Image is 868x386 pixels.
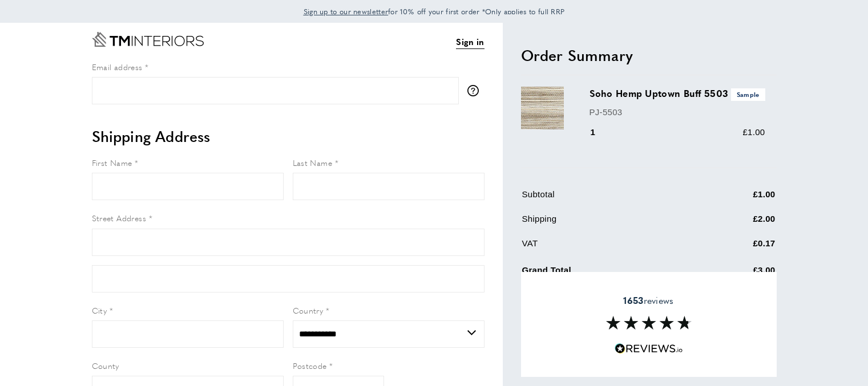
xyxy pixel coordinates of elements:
span: Postcode [293,360,327,371]
img: Reviews section [606,316,692,330]
td: £1.00 [697,188,776,210]
h2: Order Summary [521,45,777,66]
span: Country [293,304,324,316]
span: reviews [623,295,673,306]
strong: 1653 [623,294,643,307]
td: Subtotal [522,188,696,210]
span: for 10% off your first order *Only applies to full RRP [304,6,565,17]
h2: Shipping Address [92,126,485,147]
a: Sign in [456,35,484,49]
span: Last Name [293,157,333,168]
h3: Soho Hemp Uptown Buff 5503 [590,87,765,100]
span: Sample [731,88,765,100]
span: Sign up to our newsletter [304,6,389,17]
img: Soho Hemp Uptown Buff 5503 [521,87,564,129]
td: £3.00 [697,261,776,286]
a: Go to Home page [92,32,204,47]
img: Reviews.io 5 stars [615,343,683,354]
span: £1.00 [742,127,765,137]
td: £2.00 [697,212,776,234]
button: More information [467,85,485,96]
a: Sign up to our newsletter [304,6,389,17]
span: Email address [92,61,143,72]
span: Street Address [92,212,147,224]
td: Grand Total [522,261,696,286]
span: County [92,360,119,371]
td: £0.17 [697,237,776,259]
td: VAT [522,237,696,259]
span: City [92,304,107,316]
td: Shipping [522,212,696,234]
p: PJ-5503 [590,105,765,119]
div: 1 [590,125,612,139]
span: First Name [92,157,132,168]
